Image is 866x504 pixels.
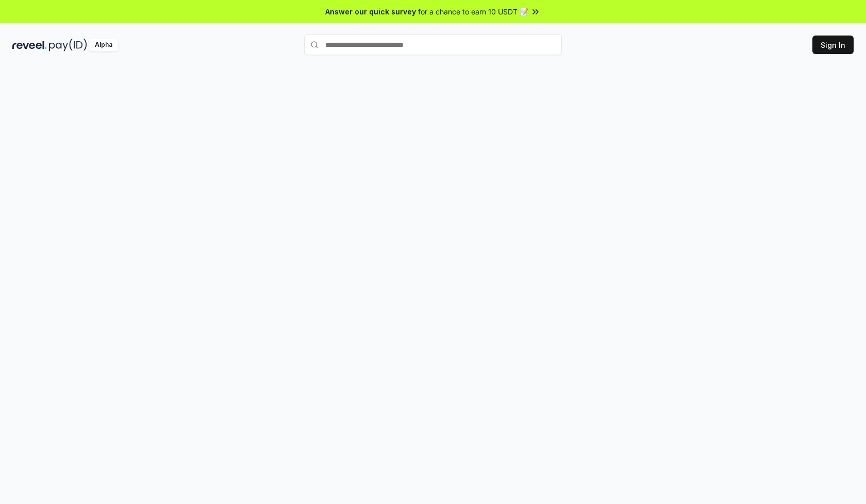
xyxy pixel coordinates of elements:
[49,39,87,51] img: pay_id
[12,39,47,51] img: reveel_dark
[89,39,118,51] div: Alpha
[812,36,854,54] button: Sign In
[325,6,416,17] span: Answer our quick survey
[418,6,528,17] span: for a chance to earn 10 USDT 📝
